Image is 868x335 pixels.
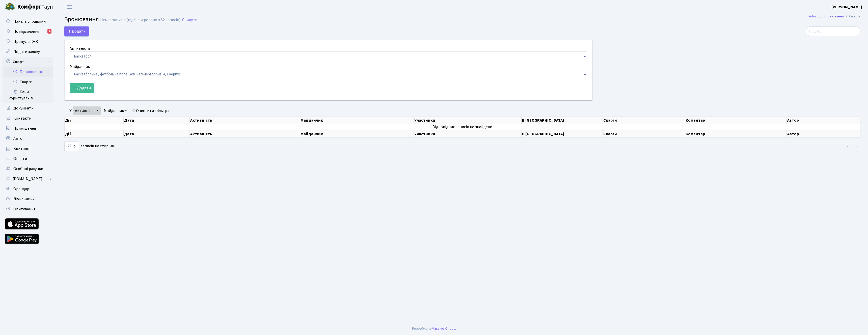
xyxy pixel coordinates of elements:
[3,67,53,77] a: Бронювання
[3,123,53,133] a: Приміщення
[64,142,115,151] label: записів на сторінці
[3,154,53,164] a: Оплати
[3,184,53,194] a: Орендарі
[64,15,99,24] span: Бронювання
[13,146,32,151] span: Квитанції
[5,2,15,12] img: logo.png
[831,4,862,10] a: [PERSON_NAME]
[47,29,51,34] div: 4
[603,130,685,138] th: Скарги
[13,136,22,141] span: Авто
[73,106,101,115] a: Активність
[102,106,129,115] a: Майданчик
[3,77,53,87] a: Скарги
[3,133,53,144] a: Авто
[65,130,124,138] th: Дії
[801,11,868,22] nav: breadcrumb
[13,156,27,161] span: Оплати
[3,174,53,184] a: [DOMAIN_NAME]
[13,206,35,212] span: Опитування
[3,16,53,26] a: Панель управління
[124,130,190,138] th: Дата
[3,103,53,113] a: Документи
[787,117,860,124] th: Автор
[3,194,53,204] a: Лічильники
[124,117,190,124] th: Дата
[787,130,860,138] th: Автор
[414,117,522,124] th: Участники
[182,18,197,22] a: Скинути
[63,3,76,11] button: Переключити навігацію
[130,106,172,115] a: Очистити фільтри
[13,49,40,54] span: Подати заявку
[806,26,860,36] input: Пошук...
[13,126,36,131] span: Приміщення
[3,47,53,57] a: Подати заявку
[13,39,38,44] span: Пропуск в ЖК
[300,117,414,124] th: Майданчик
[414,130,522,138] th: Участники
[3,113,53,123] a: Контакти
[64,142,79,151] select: записів на сторінці
[432,326,455,331] a: Massive Kinetic
[190,117,300,124] th: Активність
[65,124,860,130] td: Відповідних записів не знайдено
[17,3,41,11] b: Комфорт
[685,130,787,138] th: Коментар
[13,105,34,111] span: Документи
[13,166,43,172] span: Особові рахунки
[3,57,53,67] a: Спорт
[13,19,47,24] span: Панель управління
[844,14,860,19] li: Список
[522,130,603,138] th: В [GEOGRAPHIC_DATA]
[824,14,844,19] a: Бронювання
[522,117,603,124] th: В [GEOGRAPHIC_DATA]
[685,117,787,124] th: Коментар
[64,26,89,36] button: Додати
[190,130,300,138] th: Активність
[603,117,685,124] th: Скарги
[17,3,53,11] span: Таун
[3,204,53,214] a: Опитування
[70,45,90,51] label: Активність
[13,186,30,192] span: Орендарі
[809,14,818,19] a: Admin
[70,83,94,93] button: Додати
[3,37,53,47] a: Пропуск в ЖК
[70,64,90,70] label: Майданчик
[412,326,456,331] div: Розроблено .
[300,130,414,138] th: Майданчик
[13,116,31,121] span: Контакти
[3,26,53,37] a: Повідомлення4
[65,117,124,124] th: Дії
[3,87,53,103] a: Бани користувачів
[13,196,35,202] span: Лічильники
[13,29,39,34] span: Повідомлення
[3,164,53,174] a: Особові рахунки
[100,18,181,22] div: Немає записів (відфільтровано з 52 записів).
[3,144,53,154] a: Квитанції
